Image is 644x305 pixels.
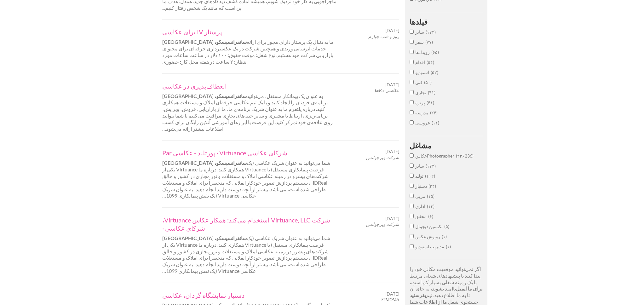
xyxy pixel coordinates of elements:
font: عروسی [415,120,430,125]
font: ۱۷۲ [427,163,434,169]
input: اداری۱۳ [410,204,414,208]
font: شرکت Virtuance, LLC استخدام می‌کند: همکار عکاس Virtuance، شرکای عکاسی · [162,216,330,232]
font: سانفرانسیسکو، [GEOGRAPHIC_DATA] [162,160,247,166]
input: سایر۱۷۲ [410,30,414,34]
font: ۶ [429,214,432,219]
a: انعطاف‌پذیری در عکاسی [162,82,337,90]
input: تولید۱۰۲ [410,174,414,178]
input: دستیار۲۴ [410,184,414,188]
font: ۱ [443,234,446,239]
input: عکاسPhotographer۲۳۶236 [410,153,414,158]
font: مشاغل [410,141,431,150]
font: ۴۱ [429,90,434,95]
font: ۱۳ [428,204,433,209]
font: سانفرانسیسکو، [GEOGRAPHIC_DATA] [162,39,247,45]
font: تولید [415,173,423,179]
font: فنی [415,80,423,85]
input: تکنسین دیجیتال۵ [410,224,414,228]
input: مدرسه۲۴ [410,110,414,114]
font: فیلدها [410,17,428,26]
font: مدرسه [415,110,428,115]
font: [DATE] [385,216,399,221]
input: مدیریت استودیو۱ [410,244,414,248]
font: مربی [415,193,425,199]
font: شرکت ویرچوانس [366,222,399,227]
font: SFMOMA [381,297,399,302]
font: [DATE] [385,28,399,33]
font: تکنسین دیجیتال [415,224,443,229]
font: ۱۱ [433,120,438,125]
font: ۵ [446,224,448,229]
font: ۵۲ [432,70,437,75]
font: ۵۰ [425,80,430,85]
input: سایر۱۷۲ [410,164,414,168]
font: beBeeعکاسی [375,88,399,93]
font: ۶۵ [433,49,438,55]
input: اقدام۵۴ [410,60,414,64]
font: ۵۴ [428,60,433,65]
font: ۱۰۲ [426,173,434,179]
font: پرتره [415,100,425,105]
font: ۷۷ [427,39,432,45]
font: به عنوان یک پیمانکار مستقل، می‌توانید برنامه‌ی خودتان را ایجاد کنید و با یک تیم عکاسی حرفه‌ای امل... [162,93,333,132]
font: ۲۴ [430,183,435,189]
input: فنی۵۰ [410,80,414,84]
font: سایر [415,29,424,35]
font: اگر نمی‌توانید موقعیت مکانی خود را پیدا کنید یا پیشنهادهای شغلی مرتبط با یک زمینه شغلی بسیار کم ا... [410,266,481,291]
font: شما می‌توانید به عنوان شریک عکاسی (یک فرصت پیمانکاری مستقل) با Virtuance همکاری کنید. درباره ما V... [162,235,330,274]
font: استودیو [415,70,429,75]
font: پرستار IV برای عکاسی [162,28,222,36]
font: روز و شب چهارم [368,34,399,39]
input: محقق۶ [410,214,414,218]
font: اداری [415,204,425,209]
a: شرکت Virtuance, LLC استخدام می‌کند: همکار عکاس Virtuance، شرکای عکاسی · [162,216,337,232]
font: [DATE] [385,149,399,154]
font: ۲۴ [431,110,436,115]
font: اقدام [415,60,425,65]
font: ۲۳۶ [457,153,465,158]
input: سفر۷۷ [410,40,414,44]
a: شرکای عکاسی Virtuance · پورتلند - عکاسی Par [162,149,337,157]
input: پرتره۴۱ [410,100,414,104]
input: مربی۱۵ [410,194,414,198]
font: ۱ [447,244,450,249]
font: ۱۷۲ [427,29,434,35]
input: عروسی۱۱ [410,120,414,124]
font: رویدادها [415,49,430,55]
input: استودیو۵۲ [410,70,414,74]
font: برای ما ایمیل بفرستید [410,285,482,298]
font: سانفرانسیسکو، [GEOGRAPHIC_DATA] [162,93,247,99]
font: [DATE] [385,291,399,296]
input: تجاری۴۱ [410,90,414,94]
font: مدیریت استودیو [415,244,444,249]
font: سایر [415,163,424,169]
font: محقق [415,214,427,219]
font: تجاری [415,90,426,95]
a: پرستار IV برای عکاسی [162,28,337,36]
font: شما می‌توانید به عنوان شریک عکاسی (یک فرصت پیمانکاری مستقل) با Virtuance همکاری کنید. درباره ما V... [162,160,330,199]
span: Photographer [415,153,456,158]
font: روتوش عکس [415,234,440,239]
font: انعطاف‌پذیری در عکاسی [162,82,227,90]
font: دستیار [415,183,427,189]
font: [DATE] [385,82,399,87]
font: سانفرانسیسکو، [GEOGRAPHIC_DATA] [162,235,247,241]
input: روتوش عکس۱ [410,234,414,238]
span: 236 [456,153,474,158]
a: دستیار نمایشگاه گردان، عکاسی [162,291,337,299]
font: شرکت ویرچوانس [366,155,399,160]
input: رویدادها۶۵ [410,50,414,54]
font: شرکای عکاسی Virtuance · پورتلند - عکاسی Par [162,149,287,157]
font: ۴۱ [428,100,433,105]
font: دستیار نمایشگاه گردان، عکاسی [162,291,244,299]
font: عکاس [415,153,427,158]
font: سفر [415,39,424,45]
font: ما به دنبال یک پرستار دارای مجوز برای ارائه خدمات آبرسانی وریدی و همچنین شرکت در یک عکسبرداری حرف... [162,39,334,64]
font: ۱۵ [428,193,433,199]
